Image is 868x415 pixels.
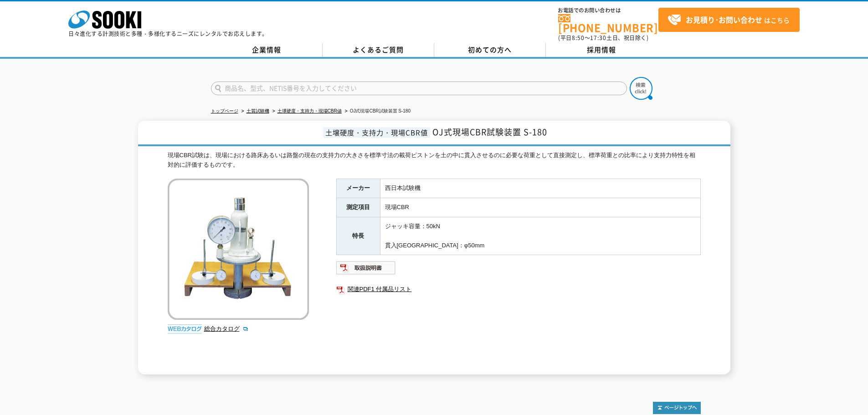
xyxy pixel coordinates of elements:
span: OJ式現場CBR試験装置 S-180 [432,126,547,138]
th: 特長 [336,217,380,255]
a: 土質試験機 [247,108,269,113]
a: 総合カタログ [204,325,249,332]
td: 西日本試験機 [380,179,700,198]
a: 土壌硬度・支持力・現場CBR値 [277,108,342,113]
img: トップページへ [653,402,701,414]
img: webカタログ [168,324,202,333]
td: ジャッキ容量：50kN 貫入[GEOGRAPHIC_DATA]：φ50mm [380,217,700,255]
input: 商品名、型式、NETIS番号を入力してください [211,82,627,95]
span: 17:30 [590,34,606,42]
a: [PHONE_NUMBER] [558,14,658,33]
img: 取扱説明書 [336,261,396,275]
img: btn_search.png [630,77,652,100]
th: 測定項目 [336,198,380,217]
span: 8:50 [572,34,585,42]
a: お見積り･お問い合わせはこちら [658,8,800,32]
a: 企業情報 [211,43,323,57]
span: (平日 ～ 土日、祝日除く) [558,34,648,42]
div: 現場CBR試験は、現場における路床あるいは路盤の現在の支持力の大きさを標準寸法の載荷ピストンを土の中に貫入させるのに必要な荷重として直接測定し、標準荷重との比率により支持力特性を相対的に評価する... [168,151,701,170]
a: 採用情報 [546,43,657,57]
a: よくあるご質問 [323,43,434,57]
a: 関連PDF1 付属品リスト [336,283,701,295]
img: OJ式現場CBR試験装置 S-180 [168,179,309,320]
td: 現場CBR [380,198,700,217]
li: OJ式現場CBR試験装置 S-180 [343,107,411,116]
a: 初めての方へ [434,43,546,57]
a: 取扱説明書 [336,267,396,274]
strong: お見積り･お問い合わせ [686,14,762,25]
span: お電話でのお問い合わせは [558,8,658,13]
span: 土壌硬度・支持力・現場CBR値 [323,127,430,138]
p: 日々進化する計測技術と多種・多様化するニーズにレンタルでお応えします。 [68,31,268,36]
span: 初めての方へ [468,45,512,55]
span: はこちら [668,13,790,27]
a: トップページ [211,108,238,113]
th: メーカー [336,179,380,198]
